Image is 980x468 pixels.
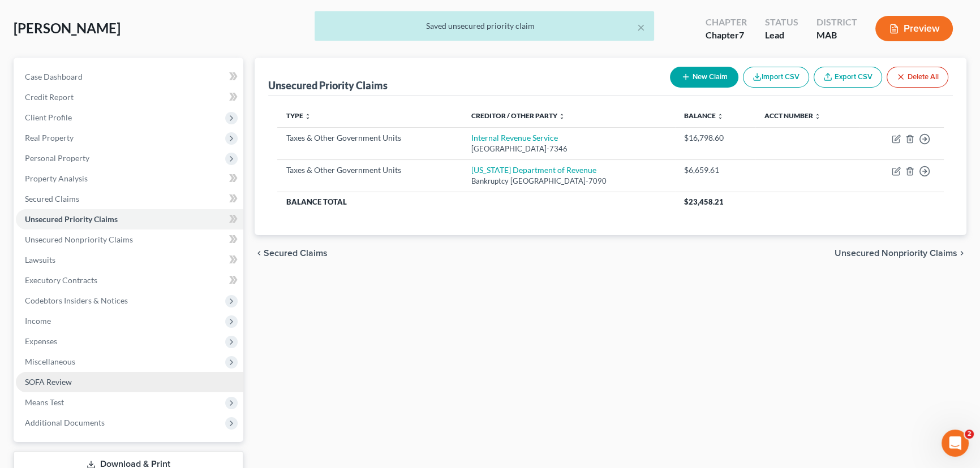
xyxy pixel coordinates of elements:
[471,176,665,187] div: Bankruptcy [GEOGRAPHIC_DATA]-7090
[670,67,738,88] button: New Claim
[471,133,557,142] a: Internal Revenue Service
[16,270,243,291] a: Executory Contracts
[16,67,243,87] a: Case Dashboard
[684,197,724,206] span: $23,458.21
[814,113,821,120] i: unfold_more
[286,111,311,120] a: Type unfold_more
[764,111,821,120] a: Acct Number unfold_more
[16,168,243,189] a: Property Analysis
[942,430,969,457] iframe: Intercom live chat
[25,255,55,265] span: Lawsuits
[16,209,243,229] a: Unsecured Priority Claims
[264,249,328,258] span: Secured Claims
[471,144,665,154] div: [GEOGRAPHIC_DATA]-7346
[637,20,645,34] button: ×
[957,249,966,258] i: chevron_right
[25,336,57,346] span: Expenses
[743,67,809,88] button: Import CSV
[255,249,328,258] button: chevron_left Secured Claims
[286,164,453,176] div: Taxes & Other Government Units
[25,418,105,427] span: Additional Documents
[25,397,64,407] span: Means Test
[16,372,243,392] a: SOFA Review
[25,112,72,122] span: Client Profile
[25,357,75,366] span: Miscellaneous
[965,430,974,439] span: 2
[324,20,645,32] div: Saved unsecured priority claim
[887,67,948,88] button: Delete All
[25,174,88,183] span: Property Analysis
[16,229,243,250] a: Unsecured Nonpriority Claims
[684,111,724,120] a: Balance unfold_more
[717,113,724,120] i: unfold_more
[277,192,675,212] th: Balance Total
[25,72,83,81] span: Case Dashboard
[304,113,311,120] i: unfold_more
[25,275,97,285] span: Executory Contracts
[268,79,388,92] div: Unsecured Priority Claims
[814,67,882,88] a: Export CSV
[835,249,966,258] button: Unsecured Nonpriority Claims chevron_right
[25,214,118,224] span: Unsecured Priority Claims
[25,92,74,102] span: Credit Report
[25,153,89,163] span: Personal Property
[684,164,746,176] div: $6,659.61
[471,165,596,175] a: [US_STATE] Department of Revenue
[16,87,243,107] a: Credit Report
[684,132,746,144] div: $16,798.60
[558,113,565,120] i: unfold_more
[25,316,51,326] span: Income
[25,377,72,387] span: SOFA Review
[16,250,243,270] a: Lawsuits
[25,235,133,244] span: Unsecured Nonpriority Claims
[25,133,74,142] span: Real Property
[286,132,453,144] div: Taxes & Other Government Units
[16,189,243,209] a: Secured Claims
[835,249,957,258] span: Unsecured Nonpriority Claims
[25,194,79,203] span: Secured Claims
[255,249,264,258] i: chevron_left
[25,296,128,305] span: Codebtors Insiders & Notices
[471,111,565,120] a: Creditor / Other Party unfold_more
